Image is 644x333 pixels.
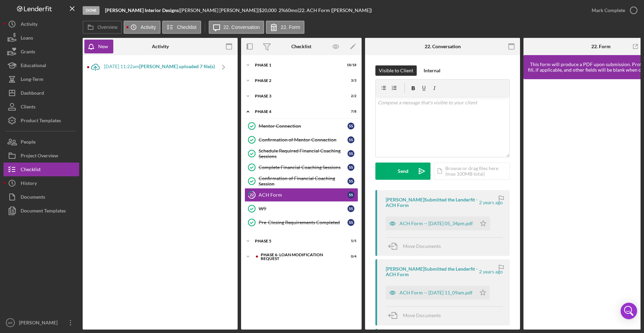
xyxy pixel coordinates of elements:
[386,217,490,230] button: ACH Form -- [DATE] 05_34pm.pdf
[245,188,358,202] a: 22ACH FormSS
[162,21,201,34] button: Checklist
[84,40,113,53] button: New
[420,65,444,76] button: Internal
[281,24,300,30] label: 22. Form
[245,216,358,229] a: Pre-Closing Requirements CompletedSS
[375,163,430,180] button: Send
[259,220,347,225] div: Pre-Closing Requirements Completed
[245,202,358,216] a: W9SS
[347,150,354,157] div: S S
[386,307,448,324] button: Move Documents
[250,192,254,197] tspan: 22
[83,21,122,34] button: Overview
[347,191,354,198] div: S S
[259,8,279,13] div: $20,000
[87,59,232,76] a: [DATE] 11:22am[PERSON_NAME] uploaded 7 file(s)
[621,303,637,319] div: Open Intercom Messenger
[224,24,260,30] label: 22. Conversation
[291,44,311,49] div: Checklist
[259,192,347,198] div: ACH Form
[403,243,441,249] span: Move Documents
[344,94,356,98] div: 2 / 2
[279,8,285,13] div: 2 %
[379,65,413,76] div: Visible to Client
[344,254,356,259] div: 0 / 4
[152,44,169,49] div: Activity
[255,63,339,67] div: Phase 1
[17,316,62,331] div: [PERSON_NAME]
[479,200,503,205] time: 2023-08-21 21:34
[585,3,641,17] button: Mark Complete
[344,79,356,83] div: 3 / 3
[124,21,160,34] button: Activity
[592,3,625,17] div: Mark Complete
[141,24,156,30] label: Activity
[8,321,13,325] text: WF
[479,269,503,274] time: 2023-07-19 15:10
[180,8,259,13] div: [PERSON_NAME] [PERSON_NAME] |
[266,21,304,34] button: 22. Form
[424,65,440,76] div: Internal
[347,205,354,212] div: S S
[245,147,358,160] a: Schedule Required Financial Coaching SessionsSS
[3,316,79,330] button: WF[PERSON_NAME]
[259,148,347,159] div: Schedule Required Financial Coaching Sessions
[386,197,478,208] div: [PERSON_NAME] Submitted the Lenderfit - ACH Form
[386,238,448,255] button: Move Documents
[245,160,358,174] a: Complete Financial Coaching SessionsSS
[97,24,117,30] label: Overview
[347,219,354,226] div: S S
[425,44,461,49] div: 22. Conversation
[259,206,347,211] div: W9
[259,123,347,129] div: Mentor Connection
[398,163,408,180] div: Send
[259,137,347,143] div: Confirmation of Mentor Connection
[591,44,611,49] div: 22. Form
[261,253,339,261] div: Phase 6- Loan Modification Request
[139,63,215,69] b: [PERSON_NAME] uploaded 7 file(s)
[375,65,417,76] button: Visible to Client
[259,176,347,187] div: Confirmation of Financial Coaching Session
[285,8,298,13] div: 60 mo
[386,266,478,277] div: [PERSON_NAME] Submitted the Lenderfit - ACH Form
[245,133,358,147] a: Confirmation of Mentor ConnectionSS
[344,63,356,67] div: 18 / 18
[255,94,339,98] div: Phase 3
[386,286,490,300] button: ACH Form -- [DATE] 11_09am.pdf
[403,312,441,318] span: Move Documents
